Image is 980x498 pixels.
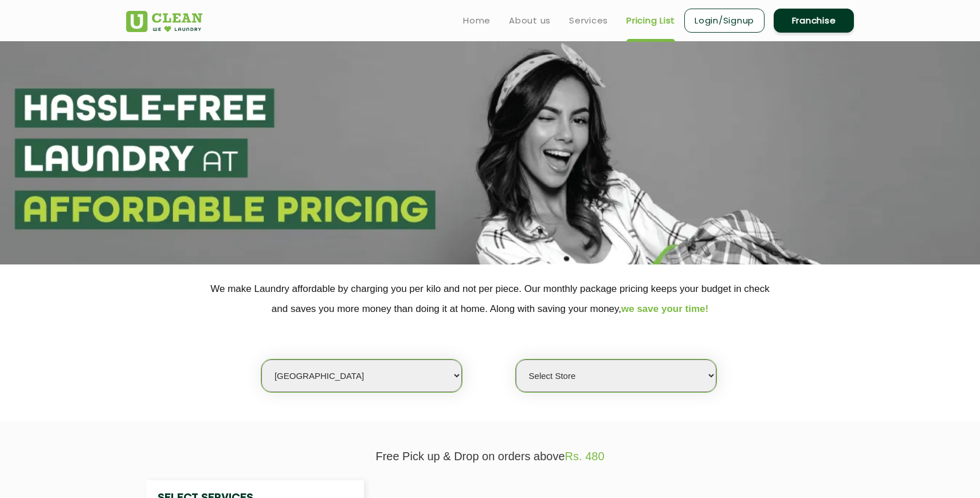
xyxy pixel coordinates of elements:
[463,14,491,27] a: Home
[684,9,765,33] a: Login/Signup
[509,14,551,27] a: About us
[621,303,708,314] span: we save your time!
[774,9,854,33] a: Franchise
[626,14,675,27] a: Pricing List
[126,279,854,319] p: We make Laundry affordable by charging you per kilo and not per piece. Our monthly package pricin...
[565,450,605,463] span: Rs. 480
[126,11,202,32] img: UClean Laundry and Dry Cleaning
[569,14,608,27] a: Services
[126,450,854,463] p: Free Pick up & Drop on orders above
